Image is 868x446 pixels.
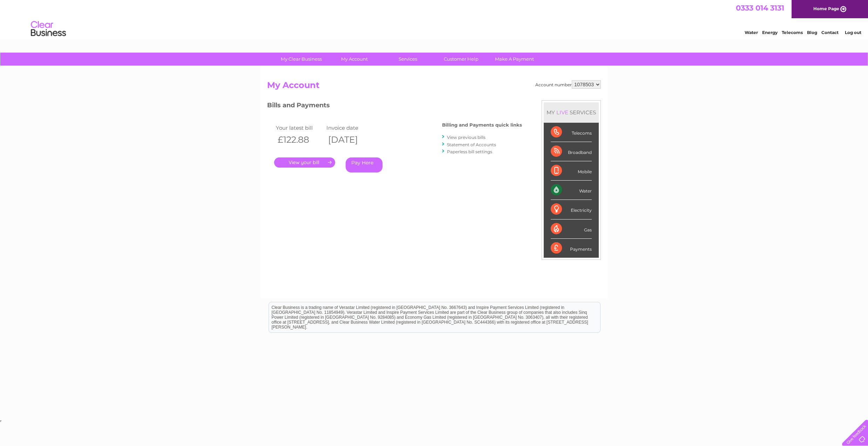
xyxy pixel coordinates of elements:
div: Clear Business is a trading name of Verastar Limited (registered in [GEOGRAPHIC_DATA] No. 3667643... [269,4,600,34]
a: Services [379,53,437,66]
div: Water [551,181,592,200]
a: My Account [326,53,384,66]
a: My Clear Business [272,53,330,66]
th: [DATE] [325,133,375,147]
a: Pay Here [346,157,382,173]
td: Invoice date [325,123,375,133]
a: Paperless bill settings [447,149,492,154]
a: Make A Payment [486,53,543,66]
h3: Bills and Payments [267,100,522,113]
a: 0333 014 3131 [736,4,784,12]
a: Log out [845,30,861,35]
a: Contact [821,30,839,35]
div: Mobile [551,161,592,181]
img: logo.png [30,18,66,40]
a: Customer Help [432,53,490,66]
a: Blog [807,30,817,35]
a: View previous bills [447,135,486,140]
div: MY SERVICES [544,102,599,122]
th: £122.88 [274,133,325,147]
div: LIVE [555,109,570,116]
div: Broadband [551,142,592,161]
a: Energy [762,30,778,35]
td: Your latest bill [274,123,325,133]
div: Gas [551,219,592,239]
a: Telecoms [782,30,803,35]
div: Telecoms [551,123,592,142]
div: Account number [535,80,601,89]
div: Electricity [551,200,592,219]
div: Payments [551,239,592,258]
a: . [274,157,335,168]
h2: My Account [267,80,601,94]
h4: Billing and Payments quick links [442,122,522,128]
a: Statement of Accounts [447,142,496,147]
a: Water [745,30,758,35]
